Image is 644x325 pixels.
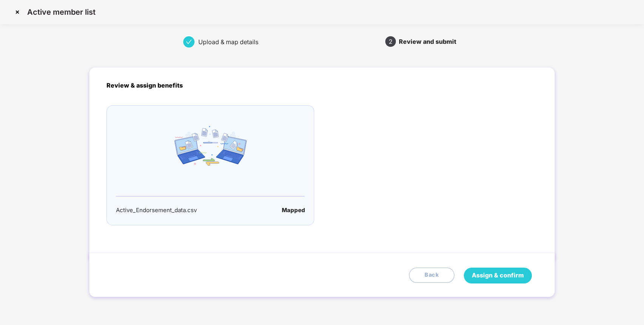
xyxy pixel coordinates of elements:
span: 2 [389,39,392,45]
button: Assign & confirm [464,268,532,283]
div: Review and submit [399,35,456,48]
div: Active_Endorsement_data.csv [116,206,197,215]
img: email_icon [175,126,247,166]
img: svg+xml;base64,PHN2ZyBpZD0iQ3Jvc3MtMzJ4MzIiIHhtbG5zPSJodHRwOi8vd3d3LnczLm9yZy8yMDAwL3N2ZyIgd2lkdG... [11,6,23,18]
div: Mapped [281,206,305,215]
span: Assign & confirm [472,271,524,280]
p: Active member list [27,8,96,17]
button: Back [409,268,454,283]
span: Back [425,271,439,279]
div: Upload & map details [198,36,264,48]
p: Review & assign benefits [107,81,538,90]
span: check [186,39,192,45]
